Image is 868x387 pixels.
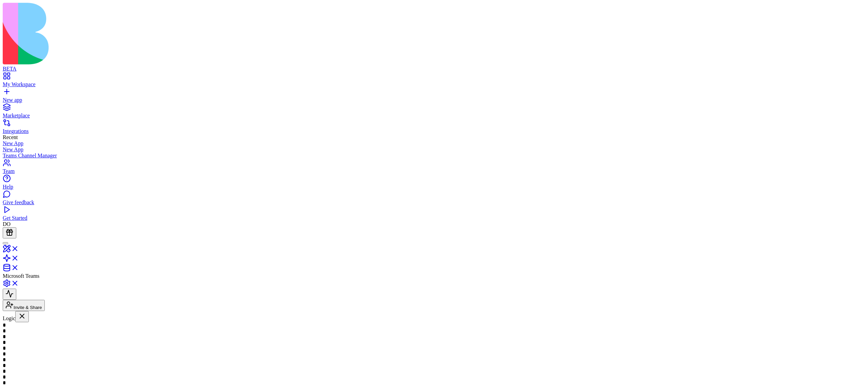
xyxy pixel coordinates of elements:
div: Give feedback [3,199,865,206]
div: Marketplace [3,113,865,119]
div: BETA [3,66,865,72]
div: New app [3,97,865,103]
a: New App [3,147,865,153]
span: Recent [3,134,18,140]
a: My Workspace [3,75,865,88]
div: Integrations [3,128,865,134]
a: Teams Channel Manager [3,153,865,159]
a: Team [3,162,865,174]
span: Microsoft Teams [3,273,39,279]
span: DO [3,221,11,227]
div: Help [3,184,865,190]
div: Get Started [3,215,865,221]
a: Get Started [3,209,865,221]
a: New App [3,140,865,147]
img: logo [3,3,275,64]
button: Invite & Share [3,300,45,311]
span: Logic [3,315,15,321]
div: My Workspace [3,81,865,88]
a: Integrations [3,122,865,134]
a: Marketplace [3,107,865,119]
a: BETA [3,60,865,72]
a: Give feedback [3,193,865,206]
div: Team [3,168,865,174]
a: New app [3,91,865,103]
a: Help [3,178,865,190]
